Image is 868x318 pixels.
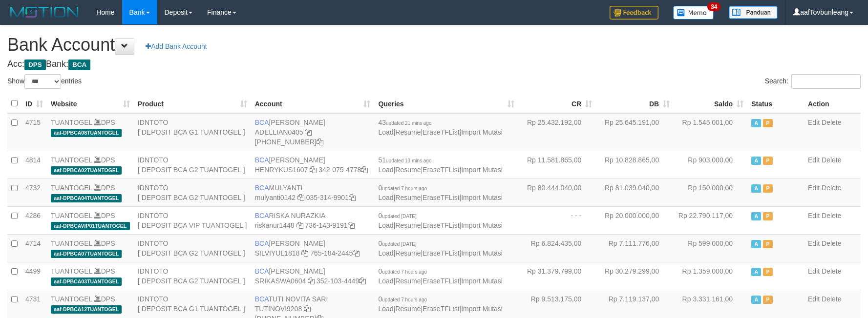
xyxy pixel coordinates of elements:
a: Add Bank Account [139,38,213,55]
a: Copy SILVIYUL1818 to clipboard [301,249,308,257]
td: Rp 7.111.776,00 [596,234,674,262]
a: Load [378,221,393,229]
span: 0 [378,295,427,303]
a: TUANTOGEL [51,295,92,303]
td: [PERSON_NAME] [PHONE_NUMBER] [251,113,375,151]
span: Paused [763,268,773,276]
a: Resume [395,128,421,136]
span: Paused [763,240,773,248]
a: Edit [808,184,820,192]
a: ADELLIAN0405 [255,128,303,136]
th: Saldo: activate to sort column ascending [674,94,747,113]
span: Active [751,157,761,165]
span: Paused [763,157,773,165]
span: aaf-DPBCA08TUANTOGEL [51,129,122,137]
a: SRIKASWA0604 [255,277,306,285]
input: Search: [791,74,861,89]
a: Import Mutasi [461,305,503,313]
a: Delete [822,267,841,275]
span: BCA [255,239,269,247]
span: aaf-DPBCA04TUANTOGEL [51,194,122,202]
td: IDNTOTO [ DEPOSIT BCA G2 TUANTOGEL ] [134,151,251,179]
a: Edit [808,119,820,126]
td: Rp 10.828.865,00 [596,151,674,179]
span: BCA [255,184,269,192]
td: 4732 [21,179,47,206]
th: Account: activate to sort column ascending [251,94,375,113]
span: updated 21 mins ago [386,120,431,126]
img: Button%20Memo.svg [673,6,714,20]
span: BCA [255,295,269,303]
td: Rp 1.545.001,00 [674,113,747,151]
td: 4714 [21,234,47,262]
label: Search: [765,74,861,89]
td: DPS [47,234,134,262]
a: Copy 7651842445 to clipboard [353,249,360,257]
th: DB: activate to sort column ascending [596,94,674,113]
a: Copy mulyanti0142 to clipboard [297,194,304,201]
td: Rp 25.645.191,00 [596,113,674,151]
td: DPS [47,206,134,234]
a: SILVIYUL1818 [255,249,300,257]
td: Rp 31.379.799,00 [518,262,596,290]
td: Rp 1.359.000,00 [674,262,747,290]
span: Active [751,240,761,248]
a: Edit [808,267,820,275]
span: BCA [68,60,90,70]
span: 0 [378,212,416,219]
th: Queries: activate to sort column ascending [374,94,518,113]
span: Active [751,212,761,220]
span: Paused [763,184,773,193]
span: | | | [378,119,503,136]
span: aaf-DPBCA03TUANTOGEL [51,278,122,286]
td: IDNTOTO [ DEPOSIT BCA G1 TUANTOGEL ] [134,113,251,151]
a: Import Mutasi [461,221,503,229]
a: TUANTOGEL [51,212,92,219]
span: aaf-DPBCA12TUANTOGEL [51,305,122,314]
td: DPS [47,262,134,290]
a: Load [378,249,393,257]
span: 0 [378,184,427,192]
span: updated 7 hours ago [382,186,427,191]
th: Action [804,94,861,113]
span: Paused [763,296,773,304]
a: EraseTFList [423,166,459,174]
span: 43 [378,119,431,126]
td: DPS [47,113,134,151]
a: Edit [808,295,820,303]
td: 4286 [21,206,47,234]
a: mulyanti0142 [255,194,296,201]
td: [PERSON_NAME] 765-184-2445 [251,234,375,262]
th: Product: activate to sort column ascending [134,94,251,113]
a: Load [378,277,393,285]
td: Rp 81.039.040,00 [596,179,674,206]
h4: Acc: Bank: [7,60,861,69]
a: Import Mutasi [461,166,503,174]
span: | | | [378,184,503,201]
a: TUANTOGEL [51,184,92,192]
td: 4715 [21,113,47,151]
a: Delete [822,119,841,126]
td: MULYANTI 035-314-9901 [251,179,375,206]
a: EraseTFList [423,249,459,257]
a: HENRYKUS1607 [255,166,308,174]
td: [PERSON_NAME] 342-075-4778 [251,151,375,179]
a: EraseTFList [423,305,459,313]
td: Rp 599.000,00 [674,234,747,262]
span: Active [751,119,761,127]
a: Import Mutasi [461,249,503,257]
td: Rp 20.000.000,00 [596,206,674,234]
a: Delete [822,212,841,219]
th: ID: activate to sort column ascending [21,94,47,113]
a: TUTINOVI9208 [255,305,302,313]
th: Status [747,94,804,113]
a: Copy 0353149901 to clipboard [349,194,356,201]
a: Resume [395,166,421,174]
a: TUANTOGEL [51,267,92,275]
td: IDNTOTO [ DEPOSIT BCA G2 TUANTOGEL ] [134,179,251,206]
a: Import Mutasi [461,277,503,285]
span: aaf-DPBCAVIP01TUANTOGEL [51,222,130,230]
span: updated 7 hours ago [382,269,427,275]
td: [PERSON_NAME] 352-103-4449 [251,262,375,290]
span: updated [DATE] [382,214,416,219]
